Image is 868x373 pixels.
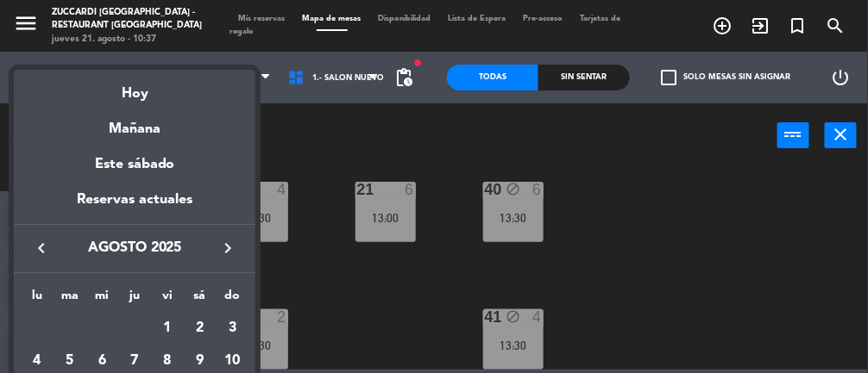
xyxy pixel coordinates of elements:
td: 1 de agosto de 2025 [151,312,184,345]
th: sábado [184,286,217,313]
td: 3 de agosto de 2025 [216,312,248,345]
div: Mañana [14,105,255,140]
td: AGO. [21,312,151,345]
div: 2 [186,314,215,343]
th: miércoles [86,286,119,313]
i: keyboard_arrow_left [31,238,52,258]
div: Hoy [14,70,255,105]
th: jueves [118,286,151,313]
div: Reservas actuales [14,189,255,224]
div: 3 [217,314,247,343]
th: viernes [151,286,184,313]
th: martes [53,286,86,313]
th: domingo [216,286,248,313]
button: keyboard_arrow_left [26,237,57,259]
i: keyboard_arrow_right [217,238,238,258]
div: Este sábado [14,140,255,189]
td: 2 de agosto de 2025 [184,312,217,345]
th: lunes [21,286,53,313]
button: keyboard_arrow_right [212,237,243,259]
span: agosto 2025 [57,237,212,259]
div: 1 [153,314,182,343]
